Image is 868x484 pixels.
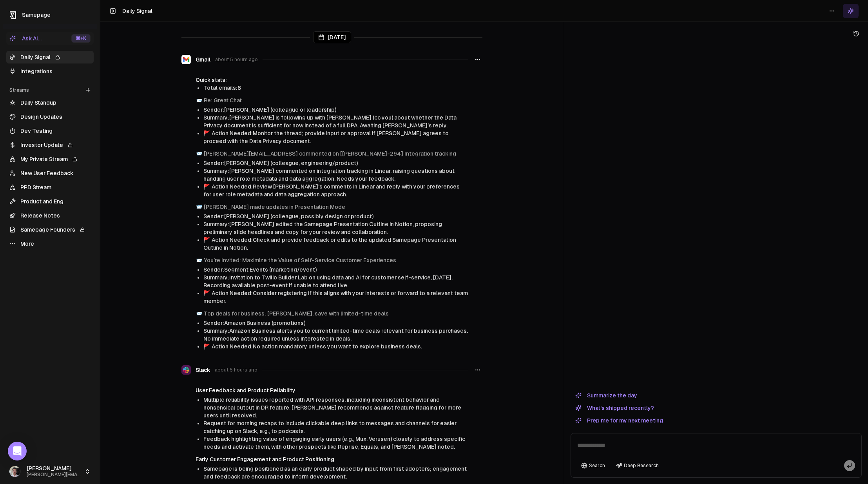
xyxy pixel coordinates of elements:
[203,397,461,419] span: Multiple reliability issues reported with API responses, including inconsistent behavior and nons...
[203,183,468,198] li: Action Needed: Review [PERSON_NAME]'s comments in Linear and reply with your preferences for user...
[196,56,210,63] span: Gmail
[612,460,663,471] button: Deep Research
[6,237,94,250] a: More
[203,343,210,350] span: flag
[6,51,94,63] a: Daily Signal
[22,12,51,18] span: Samepage
[27,472,81,478] span: [PERSON_NAME][EMAIL_ADDRESS]
[6,111,94,123] a: Design Updates
[6,96,94,109] a: Daily Standup
[203,106,468,114] li: Sender: [PERSON_NAME] (colleague or leadership)
[203,130,210,136] span: flag
[9,466,20,477] img: _image
[196,455,468,463] h4: Early Customer Engagement and Product Positioning
[6,181,94,194] a: PRD Stream
[203,212,468,220] li: Sender: [PERSON_NAME] (colleague, possibly design or product)
[6,125,94,137] a: Dev Testing
[6,153,94,165] a: My Private Stream
[196,257,202,263] span: envelope
[203,319,468,327] li: Sender: Amazon Business (promotions)
[8,442,27,460] div: Open Intercom Messenger
[196,310,202,317] span: envelope
[313,31,351,43] div: [DATE]
[571,403,659,413] button: What's shipped recently?
[204,257,396,263] a: You’re Invited: Maximize the Value of Self-Service Customer Experiences
[203,220,468,236] li: Summary: [PERSON_NAME] edited the Samepage Presentation Outline in Notion, proposing preliminary ...
[9,34,42,42] div: Ask AI...
[71,34,91,43] div: ⌘ +K
[6,32,94,45] button: Ask AI...⌘+K
[571,391,642,400] button: Summarize the day
[577,460,609,471] button: Search
[196,204,202,210] span: envelope
[571,416,668,425] button: Prep me for my next meeting
[27,465,81,472] span: [PERSON_NAME]
[196,386,468,394] h4: User Feedback and Product Reliability
[181,55,191,64] img: Gmail
[203,343,468,350] li: Action Needed: No action mandatory unless you want to explore business deals.
[196,76,468,84] div: Quick stats:
[203,274,468,289] li: Summary: Invitation to Twilio Builder Lab on using data and AI for customer self-service, [DATE]....
[181,365,191,375] img: Slack
[203,289,468,305] li: Action Needed: Consider registering if this aligns with your interests or forward to a relevant t...
[6,209,94,222] a: Release Notes
[203,436,465,450] span: Feedback highlighting value of engaging early users (e.g., Mux, Verusen) closely to address speci...
[203,159,468,167] li: Sender: [PERSON_NAME] (colleague, engineering/product)
[203,114,468,129] li: Summary: [PERSON_NAME] is following up with [PERSON_NAME] (cc you) about whether the Data Privacy...
[203,466,467,480] span: Samepage is being positioned as an early product shaped by input from first adopters; engagement ...
[203,183,210,190] span: flag
[203,129,468,145] li: Action Needed: Monitor the thread; provide input or approval if [PERSON_NAME] agrees to proceed w...
[203,327,468,343] li: Summary: Amazon Business alerts you to current limited-time deals relevant for business purchases...
[215,367,257,373] span: about 5 hours ago
[203,236,468,252] li: Action Needed: Check and provide feedback or edits to the updated Samepage Presentation Outline i...
[204,150,456,157] a: [PERSON_NAME][EMAIL_ADDRESS] commented on [[PERSON_NAME]-294] Integration tracking
[6,167,94,179] a: New User Feedback
[204,204,345,210] a: [PERSON_NAME] made updates in Presentation Mode
[6,462,94,481] button: [PERSON_NAME][PERSON_NAME][EMAIL_ADDRESS]
[196,366,210,374] span: Slack
[203,266,468,274] li: Sender: Segment Events (marketing/event)
[6,65,94,78] a: Integrations
[122,7,152,15] h1: Daily Signal
[203,167,468,183] li: Summary: [PERSON_NAME] commented on integration tracking in Linear, raising questions about handl...
[6,195,94,208] a: Product and Eng
[204,97,242,103] a: Re: Great Chat
[6,223,94,236] a: Samepage Founders
[204,310,389,317] a: Top deals for business: [PERSON_NAME], save with limited-time deals
[203,420,457,434] span: Request for morning recaps to include clickable deep links to messages and channels for easier ca...
[196,150,202,157] span: envelope
[6,84,94,96] div: Streams
[196,97,202,103] span: envelope
[203,237,210,243] span: flag
[6,139,94,151] a: Investor Update
[203,84,468,92] li: Total emails: 8
[215,56,258,63] span: about 5 hours ago
[203,290,210,296] span: flag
